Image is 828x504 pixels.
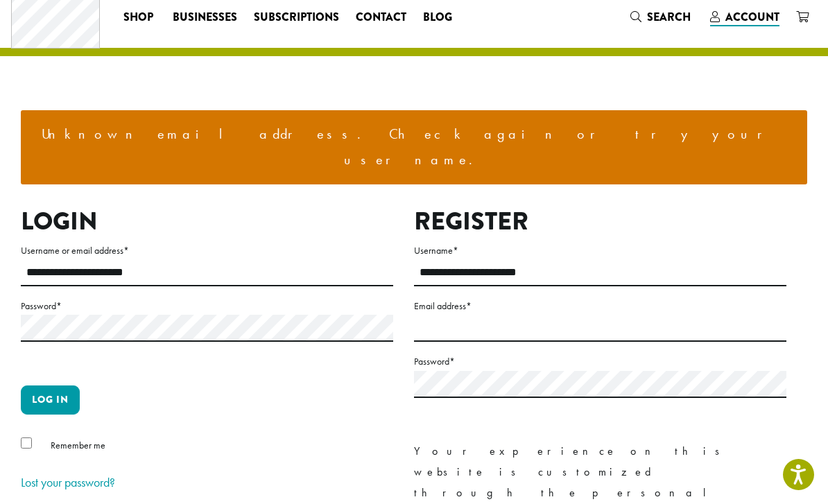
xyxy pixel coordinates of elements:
[356,9,406,26] span: Contact
[123,9,153,26] span: Shop
[173,9,237,26] span: Businesses
[51,439,105,451] span: Remember me
[21,385,80,415] button: Log in
[725,9,779,25] span: Account
[414,353,786,370] label: Password
[115,6,164,28] a: Shop
[414,242,786,259] label: Username
[647,9,691,25] span: Search
[414,297,786,315] label: Email address
[254,9,339,26] span: Subscriptions
[21,474,115,490] a: Lost your password?
[21,242,393,259] label: Username or email address
[414,207,786,236] h2: Register
[21,297,393,315] label: Password
[21,207,393,236] h2: Login
[622,6,702,28] a: Search
[423,9,452,26] span: Blog
[32,121,796,173] li: Unknown email address. Check again or try your username.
